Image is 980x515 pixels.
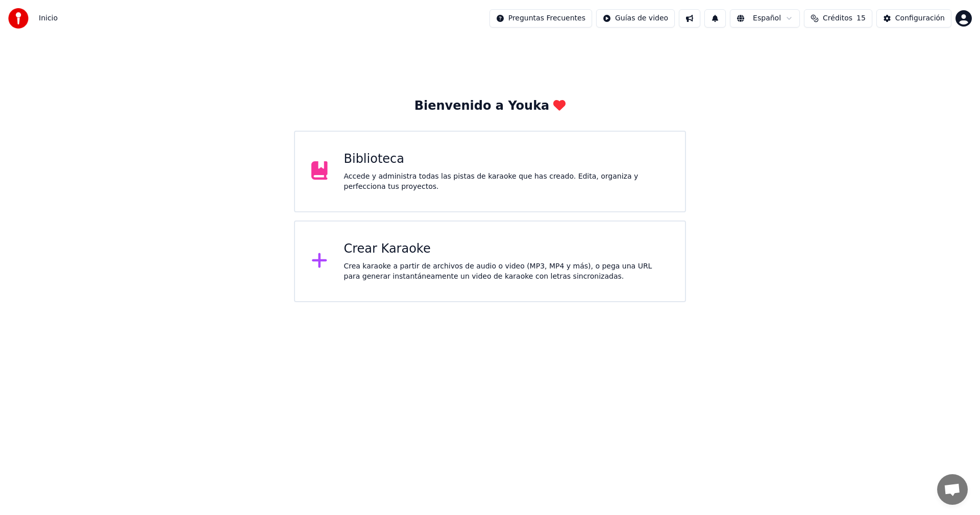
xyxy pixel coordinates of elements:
[596,9,675,28] button: Guías de video
[39,13,58,23] nav: breadcrumb
[39,13,58,23] span: Inicio
[8,8,29,29] img: youka
[414,98,566,114] div: Bienvenido a Youka
[344,171,669,192] div: Accede y administra todas las pistas de karaoke que has creado. Edita, organiza y perfecciona tus...
[937,474,968,505] a: Chat abierto
[344,241,669,257] div: Crear Karaoke
[895,13,945,23] div: Configuración
[856,13,866,23] span: 15
[823,13,852,23] span: Créditos
[344,151,669,167] div: Biblioteca
[489,9,592,28] button: Preguntas Frecuentes
[876,9,951,28] button: Configuración
[344,261,669,282] div: Crea karaoke a partir de archivos de audio o video (MP3, MP4 y más), o pega una URL para generar ...
[804,9,872,28] button: Créditos15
